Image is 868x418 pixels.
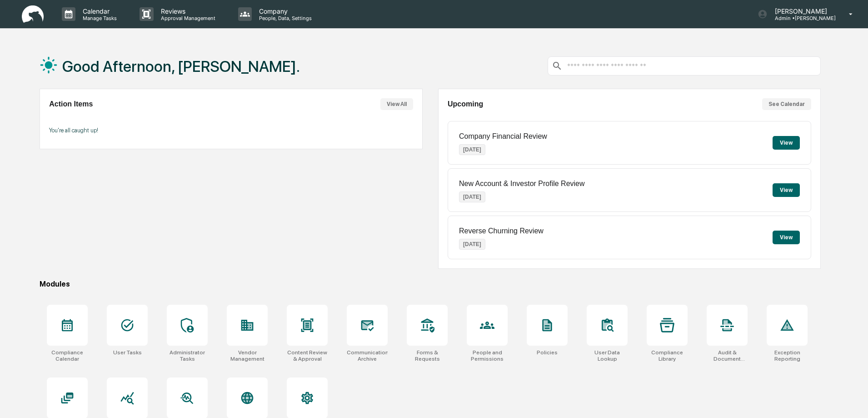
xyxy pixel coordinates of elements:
div: Policies [537,349,558,356]
div: Vendor Management [227,349,268,362]
p: [DATE] [459,239,485,250]
div: Audit & Document Logs [707,349,748,362]
div: Compliance Library [647,349,688,362]
button: See Calendar [762,98,811,110]
div: Compliance Calendar [47,349,88,362]
h2: Upcoming [448,100,483,108]
p: [PERSON_NAME] [768,7,836,15]
div: Forms & Requests [407,349,448,362]
button: View All [380,98,413,110]
p: You're all caught up! [49,127,413,134]
button: View [773,136,800,150]
p: Manage Tasks [75,15,121,21]
iframe: Open customer support [839,388,863,413]
p: Company Financial Review [459,132,547,141]
button: View [773,183,800,197]
p: Company [252,7,316,15]
div: Communications Archive [347,349,388,362]
div: User Data Lookup [587,349,628,362]
h2: Action Items [49,100,93,108]
p: Reverse Churning Review [459,227,544,235]
p: New Account & Investor Profile Review [459,180,585,188]
p: Calendar [75,7,121,15]
p: Reviews [154,7,220,15]
div: Exception Reporting [767,349,808,362]
div: Content Review & Approval [287,349,328,362]
div: People and Permissions [467,349,508,362]
h1: Good Afternoon, [PERSON_NAME]. [62,57,300,76]
img: logo [22,5,44,23]
div: User Tasks [113,349,142,356]
div: Administrator Tasks [167,349,208,362]
p: Admin • [PERSON_NAME] [768,15,836,21]
p: [DATE] [459,191,485,202]
button: View [773,231,800,244]
p: [DATE] [459,144,485,155]
div: Modules [40,280,821,288]
p: People, Data, Settings [252,15,316,21]
p: Approval Management [154,15,220,21]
